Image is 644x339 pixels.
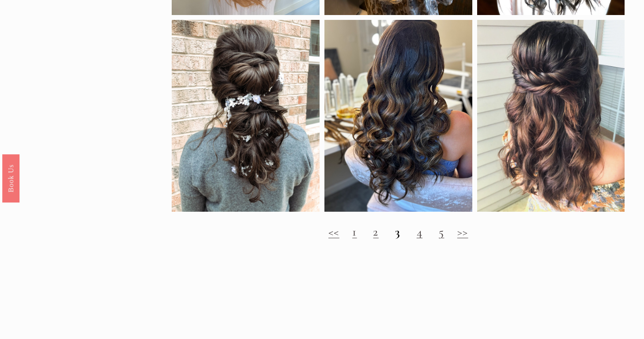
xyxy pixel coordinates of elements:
a: 4 [417,225,422,239]
a: 2 [373,225,378,239]
a: Book Us [2,154,19,202]
a: 5 [439,225,444,239]
a: 1 [352,225,357,239]
a: >> [457,225,468,239]
a: << [328,225,339,239]
strong: 3 [395,225,400,239]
